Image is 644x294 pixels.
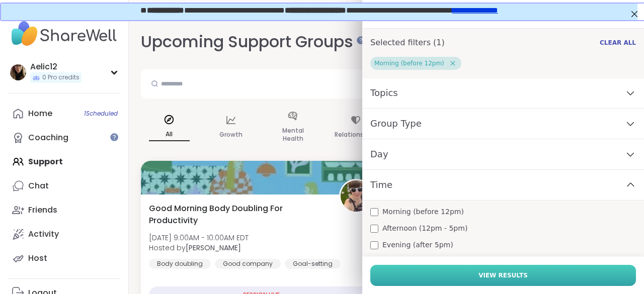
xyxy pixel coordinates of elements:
span: Hosted by [149,243,249,253]
span: [DATE] 9:00AM - 10:00AM EDT [149,233,249,243]
span: Good Morning Body Doubling For Productivity [149,203,328,227]
div: Body doubling [149,259,211,269]
div: Home [28,108,52,119]
span: 0 Pro credits [42,73,79,82]
button: View Results [370,265,636,286]
span: Morning (before 12pm) [374,59,444,67]
span: View Results [478,271,528,280]
div: Coaching [28,132,68,143]
div: Good company [215,259,281,269]
p: Growth [219,129,243,141]
div: Activity [28,229,59,240]
div: Chat [28,180,49,191]
span: Afternoon (12pm - 5pm) [382,223,467,234]
p: All [149,128,190,141]
span: Group Type [370,117,422,131]
span: Topics [370,86,398,100]
span: Day [370,147,388,161]
b: [PERSON_NAME] [186,243,241,253]
img: Aelic12 [10,64,26,80]
a: Chat [8,174,120,198]
a: Home1Scheduled [8,102,120,126]
div: Aelic12 [30,61,82,72]
h2: Upcoming Support Groups [141,31,361,53]
a: Activity [8,222,120,246]
div: Friends [28,205,57,216]
span: Time [370,178,392,192]
img: Adrienne_QueenOfTheDawn [341,180,372,212]
div: Host [28,253,47,264]
p: Relationships [335,129,377,141]
a: Friends [8,198,120,222]
span: Morning (before 12pm) [382,207,464,217]
p: Mental Health [273,125,313,145]
div: Goal-setting [285,259,341,269]
span: Evening (after 5pm) [382,240,453,250]
img: ShareWell Nav Logo [8,16,120,51]
iframe: Spotlight [110,133,118,141]
iframe: Spotlight [357,36,365,44]
span: 1 Scheduled [84,110,118,118]
h1: Selected filters ( 1 ) [370,37,445,49]
a: Coaching [8,126,120,150]
a: Host [8,246,120,270]
span: Clear All [600,39,636,47]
